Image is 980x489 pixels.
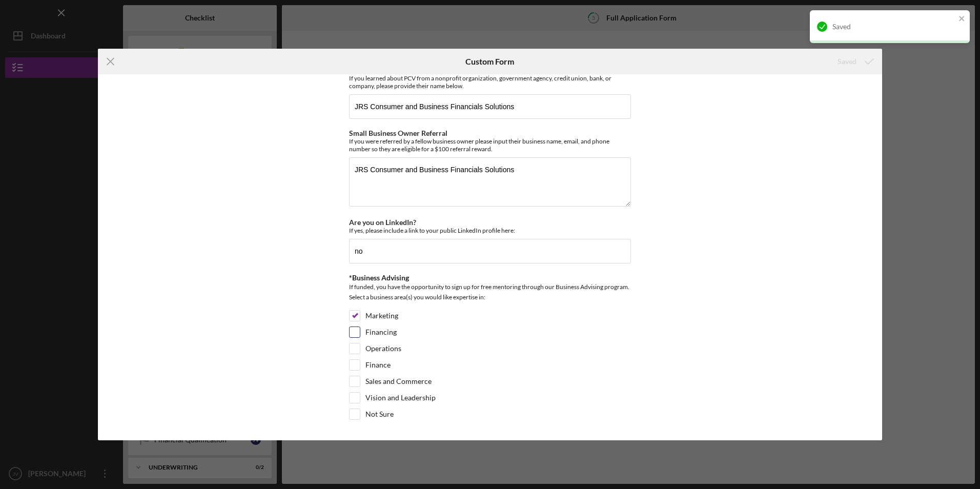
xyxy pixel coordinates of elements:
[365,360,391,370] label: Finance
[832,23,955,31] div: Saved
[365,311,398,321] label: Marketing
[838,51,856,72] div: Saved
[365,393,436,403] label: Vision and Leadership
[365,343,401,354] label: Operations
[365,327,397,337] label: Financing
[349,129,447,137] label: Small Business Owner Referral
[349,218,416,227] label: Are you on LinkedIn?
[349,137,631,153] div: If you were referred by a fellow business owner please input their business name, email, and phon...
[349,157,631,207] textarea: JRS Consumer and Business Financials Solutions
[365,409,394,419] label: Not Sure
[349,227,631,234] div: If yes, please include a link to your public LinkedIn profile here:
[349,74,631,90] div: If you learned about PCV from a nonprofit organization, government agency, credit union, bank, or...
[827,51,882,72] button: Saved
[349,274,631,282] div: *Business Advising
[958,14,966,24] button: close
[365,376,432,386] label: Sales and Commerce
[465,57,514,66] h6: Custom Form
[349,282,631,305] div: If funded, you have the opportunity to sign up for free mentoring through our Business Advising p...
